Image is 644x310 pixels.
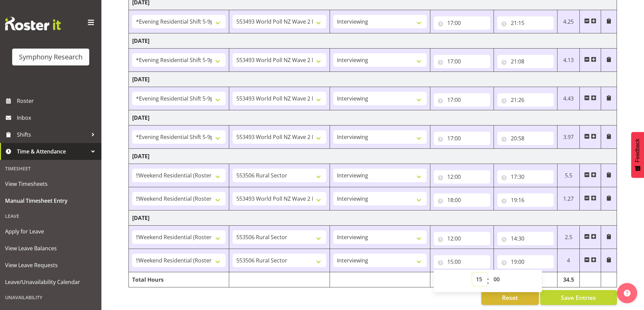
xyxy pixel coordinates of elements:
[497,170,554,184] input: Click to select...
[497,255,554,269] input: Click to select...
[497,93,554,107] input: Click to select...
[129,110,617,125] td: [DATE]
[561,293,596,302] span: Save Entries
[624,290,630,297] img: help-xxl-2.png
[540,290,617,305] button: Save Entries
[557,10,580,33] td: 4.25
[2,162,100,175] div: Timesheet
[557,49,580,72] td: 4.13
[5,277,96,287] span: Leave/Unavailability Calendar
[129,149,617,164] td: [DATE]
[17,113,98,123] span: Inbox
[557,87,580,110] td: 4.43
[487,273,489,289] span: :
[2,290,100,304] div: Unavailability
[497,16,554,30] input: Click to select...
[17,96,98,106] span: Roster
[5,243,96,253] span: View Leave Balances
[631,132,644,178] button: Feedback - Show survey
[557,125,580,149] td: 3.97
[434,255,490,269] input: Click to select...
[129,72,617,87] td: [DATE]
[497,232,554,245] input: Click to select...
[557,249,580,272] td: 4
[434,93,490,107] input: Click to select...
[557,164,580,187] td: 5.5
[17,130,88,140] span: Shifts
[2,209,100,223] div: Leave
[557,226,580,249] td: 2.5
[129,210,617,226] td: [DATE]
[5,226,96,236] span: Apply for Leave
[2,223,100,240] a: Apply for Leave
[434,16,490,30] input: Click to select...
[129,272,229,287] td: Total Hours
[5,17,61,30] img: Rosterit website logo
[129,33,617,49] td: [DATE]
[497,55,554,68] input: Click to select...
[434,170,490,184] input: Click to select...
[17,146,88,157] span: Time & Attendance
[557,187,580,210] td: 1.27
[5,196,96,206] span: Manual Timesheet Entry
[2,175,100,192] a: View Timesheets
[635,139,641,162] span: Feedback
[557,272,580,287] td: 34.5
[5,179,96,189] span: View Timesheets
[2,257,100,274] a: View Leave Requests
[481,290,539,305] button: Reset
[5,260,96,270] span: View Leave Requests
[497,132,554,145] input: Click to select...
[434,193,490,207] input: Click to select...
[434,55,490,68] input: Click to select...
[434,232,490,245] input: Click to select...
[2,274,100,290] a: Leave/Unavailability Calendar
[434,132,490,145] input: Click to select...
[497,193,554,207] input: Click to select...
[2,192,100,209] a: Manual Timesheet Entry
[19,52,82,62] div: Symphony Research
[502,293,518,302] span: Reset
[2,240,100,257] a: View Leave Balances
